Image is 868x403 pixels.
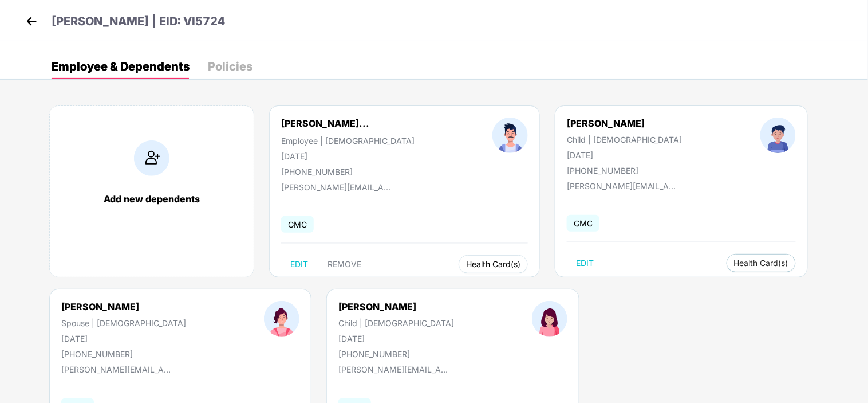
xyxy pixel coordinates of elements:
div: Policies [208,61,252,72]
img: profileImage [760,118,796,153]
button: Health Card(s) [727,254,796,272]
div: [PERSON_NAME] [338,301,454,312]
div: Employee & Dependents [52,61,190,72]
div: Child | [DEMOGRAPHIC_DATA] [567,135,682,144]
img: profileImage [532,301,567,337]
div: [PERSON_NAME][EMAIL_ADDRESS][DOMAIN_NAME] [567,181,681,191]
span: Health Card(s) [466,261,520,267]
img: profileImage [264,301,299,337]
div: [DATE] [281,151,415,161]
div: [PERSON_NAME]... [281,118,369,129]
div: [PERSON_NAME][EMAIL_ADDRESS][DOMAIN_NAME] [281,182,396,192]
span: REMOVE [328,260,361,269]
div: Add new dependents [61,193,242,205]
div: [PERSON_NAME][EMAIL_ADDRESS][DOMAIN_NAME] [338,365,453,374]
div: [PERSON_NAME] [61,301,186,312]
button: REMOVE [318,255,370,273]
img: back [23,13,40,30]
img: profileImage [492,118,528,153]
div: [PHONE_NUMBER] [281,167,415,177]
button: Health Card(s) [459,255,528,273]
span: GMC [567,215,599,232]
span: EDIT [290,260,308,269]
div: [PHONE_NUMBER] [567,166,682,175]
div: [PHONE_NUMBER] [338,349,454,359]
div: [DATE] [61,334,186,343]
span: Health Card(s) [734,260,788,266]
div: Spouse | [DEMOGRAPHIC_DATA] [61,318,186,328]
div: [DATE] [567,150,682,160]
div: [PHONE_NUMBER] [61,349,186,359]
div: Child | [DEMOGRAPHIC_DATA] [338,318,454,328]
div: [DATE] [338,334,454,343]
div: Employee | [DEMOGRAPHIC_DATA] [281,136,415,146]
span: GMC [281,216,314,233]
div: [PERSON_NAME] [567,118,682,129]
div: [PERSON_NAME][EMAIL_ADDRESS][DOMAIN_NAME] [61,365,176,374]
button: EDIT [567,254,603,272]
button: EDIT [281,255,317,273]
span: EDIT [576,259,594,268]
img: addIcon [134,140,169,176]
p: [PERSON_NAME] | EID: VI5724 [52,13,225,30]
